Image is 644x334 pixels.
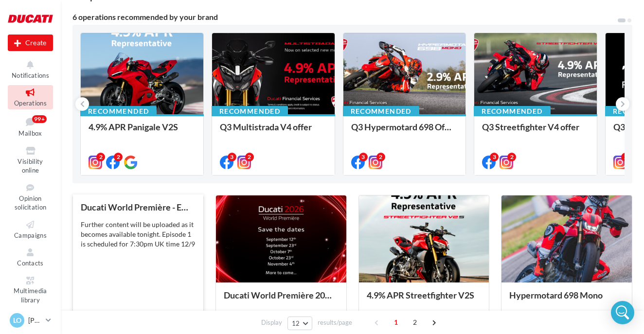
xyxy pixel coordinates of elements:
button: Create [8,35,53,51]
a: Contacts [8,245,53,269]
p: [PERSON_NAME] [28,316,42,325]
div: 3 [359,153,368,161]
div: 2 [245,153,254,161]
div: Q3 Multistrada V4 offer [220,122,327,141]
span: Visibility online [18,158,43,175]
span: results/page [318,318,352,327]
span: Mailbox [18,129,42,137]
div: Ducati World Première - Episode 1 [81,202,196,212]
div: 2 [621,153,630,161]
span: Campaigns [14,231,47,239]
span: Opinion solicitation [15,194,47,211]
div: Recommended [343,106,419,117]
div: 4.9% APR Streetfighter V2S [367,290,482,310]
div: 2 [507,153,516,161]
div: Ducati World Première 2026 [224,290,339,310]
div: 99+ [32,115,47,123]
button: Notifications [8,57,53,81]
a: Visibility online [8,143,53,176]
div: 2 [114,153,123,161]
div: Recommended [212,106,288,117]
div: Q3 Hypermotard 698 Offer [351,122,458,141]
div: Further content will be uploaded as it becomes available tonight. Episode 1 is scheduled for 7:30... [81,220,196,249]
a: Operations [8,85,53,109]
span: 1 [388,315,404,330]
a: Multimedia library [8,273,53,306]
span: Notifications [12,71,49,79]
span: Operations [14,99,47,107]
span: Contacts [17,259,44,267]
button: 12 [287,316,312,330]
div: 4.9% APR Panigale V2S [89,122,196,141]
a: Campaigns [8,217,53,241]
div: New campaign [8,35,53,51]
div: 2 [376,153,385,161]
div: 3 [490,153,499,161]
div: Hypermotard 698 Mono [509,290,624,310]
span: Display [261,318,282,327]
div: 3 [228,153,236,161]
span: 2 [407,315,423,330]
a: Mailbox99+ [8,113,53,140]
a: LO [PERSON_NAME] [8,311,53,330]
div: Recommended [80,106,157,117]
span: LO [13,316,21,325]
div: Recommended [474,106,550,117]
div: 2 [96,153,105,161]
div: Open Intercom Messenger [611,301,634,324]
a: Opinion solicitation [8,180,53,213]
div: Q3 Streetfighter V4 offer [482,122,589,141]
div: 6 operations recommended by your brand [72,13,617,21]
span: 12 [292,319,300,327]
span: Multimedia library [14,287,47,304]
